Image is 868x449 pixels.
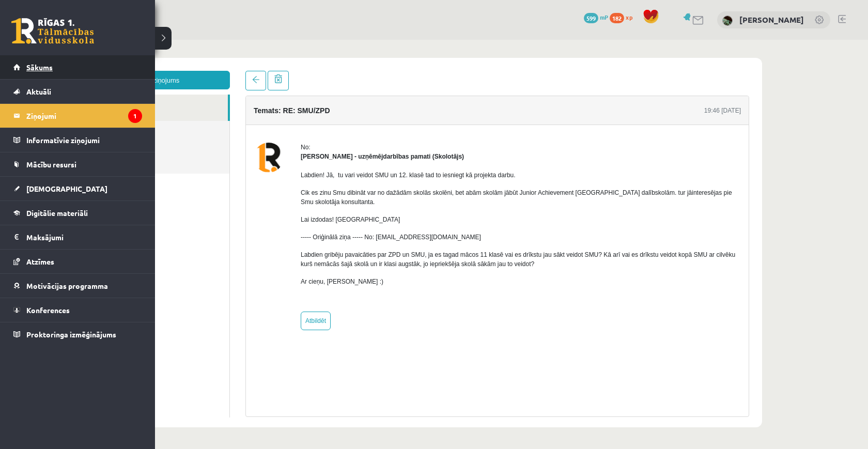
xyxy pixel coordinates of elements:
[26,63,53,72] span: Sākums
[26,330,116,339] span: Proktoringa izmēģinājums
[600,13,608,21] span: mP
[259,148,700,167] p: Cik es zinu Smu dibināt var no dažādām skolās skolēni, bet abām skolām jābūt Junior Achievement [...
[259,103,700,112] div: No:
[212,67,289,75] h4: Temats: RE: SMU/ZPD
[26,208,88,218] span: Digitālie materiāli
[13,250,142,273] a: Atzīmes
[13,225,142,249] a: Maksājumi
[31,81,188,107] a: Nosūtītie
[31,107,188,134] a: Dzēstie
[13,80,142,103] a: Aktuāli
[584,13,608,21] a: 599 mP
[13,152,142,176] a: Mācību resursi
[722,16,733,26] img: Marta Cekula
[626,13,632,21] span: xp
[259,272,289,290] a: Atbildēt
[26,281,108,290] span: Motivācijas programma
[259,113,423,120] strong: [PERSON_NAME] - uzņēmējdarbības pamati (Skolotājs)
[259,210,700,229] p: Labdien gribēju pavaicāties par ZPD un SMU, ja es tagad mācos 11 klasē vai es drīkstu jau sākt ve...
[26,225,142,249] legend: Maksājumi
[259,175,700,184] p: Lai izdodas! [GEOGRAPHIC_DATA]
[259,193,700,202] p: ----- Oriģinālā ziņa ----- No: [EMAIL_ADDRESS][DOMAIN_NAME]
[13,177,142,200] a: [DEMOGRAPHIC_DATA]
[11,18,94,44] a: Rīgas 1. Tālmācības vidusskola
[663,66,700,75] div: 19:46 [DATE]
[13,55,142,79] a: Sākums
[610,13,638,21] a: 182 xp
[26,184,107,193] span: [DEMOGRAPHIC_DATA]
[26,104,142,128] legend: Ziņojumi
[212,103,242,133] img: Solvita Kozlovska - uzņēmējdarbības pamati
[26,257,54,266] span: Atzīmes
[26,87,51,96] span: Aktuāli
[26,305,70,315] span: Konferences
[259,237,700,246] p: Ar cieņu, [PERSON_NAME] :)
[259,131,700,140] p: Labdien! Jā, tu vari veidot SMU un 12. klasē tad to iesniegt kā projekta darbu.
[13,274,142,298] a: Motivācijas programma
[13,322,142,346] a: Proktoringa izmēģinājums
[26,160,76,169] span: Mācību resursi
[13,128,142,152] a: Informatīvie ziņojumi
[610,13,624,23] span: 182
[739,14,804,25] a: [PERSON_NAME]
[13,298,142,322] a: Konferences
[13,201,142,225] a: Digitālie materiāli
[584,13,598,23] span: 599
[26,128,142,152] legend: Informatīvie ziņojumi
[128,109,142,123] i: 1
[13,104,142,128] a: Ziņojumi1
[31,31,189,50] a: Jauns ziņojums
[31,55,187,81] a: Ienākošie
